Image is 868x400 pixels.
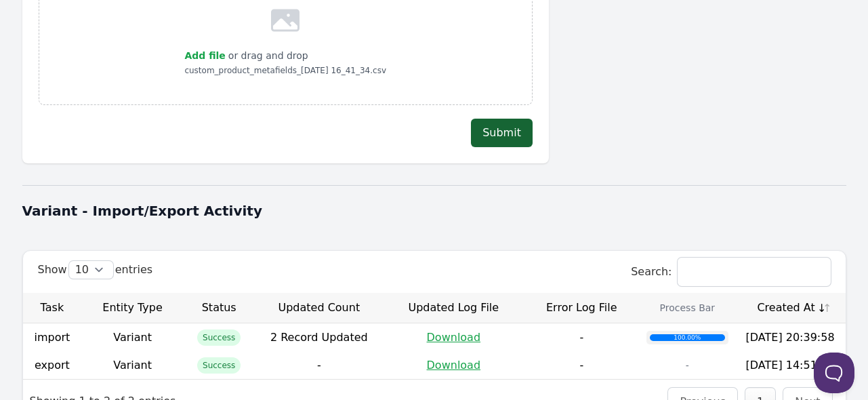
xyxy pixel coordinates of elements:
span: - [579,359,583,372]
span: - [317,359,321,372]
span: Add file [184,50,225,61]
label: Show entries [38,263,153,276]
label: Search: [631,265,830,278]
div: 100.00% [650,334,725,341]
span: - [579,331,583,344]
input: Search: [678,258,831,286]
iframe: Toggle Customer Support [814,353,854,393]
p: or drag and drop [226,47,308,64]
td: export [23,351,82,379]
td: import [23,323,82,351]
a: Download [427,331,481,344]
span: Success [197,357,241,374]
td: [DATE] 14:51:36 [735,351,846,379]
th: Created At: activate to sort column ascending [735,293,846,323]
a: Download [427,359,481,372]
h1: Variant - Import/Export Activity [22,201,846,220]
td: Variant [81,323,184,351]
td: Variant [81,351,184,379]
td: - [640,351,735,379]
td: [DATE] 20:39:58 [735,323,846,351]
span: 2 Record Updated [270,331,368,344]
span: Success [197,329,241,346]
select: Showentries [69,261,113,279]
p: custom_product_metafields_[DATE] 16_41_34.csv [184,64,386,77]
button: Submit [471,119,533,147]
